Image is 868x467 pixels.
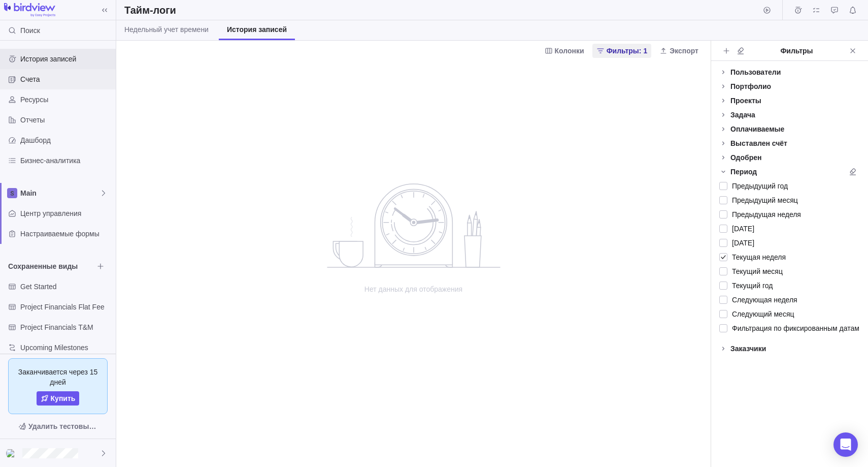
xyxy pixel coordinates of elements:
span: Main [20,188,99,198]
a: Купить [37,391,80,406]
span: Фильтры: 1 [592,44,652,58]
span: Купить [51,393,76,403]
span: Следующая неделя [727,293,797,307]
div: Проекты [730,96,761,106]
div: Пользователи [730,67,781,77]
span: Дашборд [20,135,112,145]
span: Центр управления [20,208,112,219]
span: Закрыть [846,44,860,58]
span: Запустить таймер [760,3,774,17]
div: Оплачиваемые [730,124,784,134]
a: Мои задачи [809,8,823,16]
span: Экспорт [670,46,698,56]
span: Бизнес-аналитика [20,155,112,166]
span: Колонки [555,46,584,56]
div: Период [730,167,757,177]
a: Тайм-логи [791,8,805,16]
span: Предыдущая неделя [727,207,801,222]
span: Посмотреть все виды [93,259,108,273]
div: Одобрен [730,152,761,163]
span: Мои задачи [809,3,823,17]
span: Очистить фильтр [846,165,860,179]
h2: Тайм-логи [124,3,176,17]
span: Текущий месяц [727,264,783,278]
span: Недельный учет времени [124,24,209,35]
span: Ресурсы [20,95,112,105]
span: Get Started [20,282,112,292]
span: Текущая неделя [727,250,786,264]
div: Портфолио [730,81,771,91]
span: Нет данных для отображения [312,284,515,294]
span: Project Financials T&M [20,322,112,332]
span: Следующий месяц [727,307,794,321]
span: Отчеты [20,115,112,125]
span: Предыдущий год [727,179,788,193]
span: Upcoming Milestones [20,343,112,353]
span: История записей [227,24,287,35]
span: Удалить тестовые данные [28,420,97,432]
span: [DATE] [727,222,754,236]
span: Текущий год [727,278,773,293]
div: Viktoryia Suboch [6,447,18,459]
a: Недельный учет времени [116,20,217,40]
div: Задача [730,110,755,120]
span: Тайм-логи [791,3,805,17]
span: Запросы на согласование [827,3,842,17]
span: [DATE] [727,236,754,250]
img: Show [6,449,18,457]
span: Заканчивается через 15 дней [17,367,99,387]
div: no data to show [312,60,515,467]
img: logo [4,3,55,17]
span: Счета [20,74,112,84]
div: Open Intercom Messenger [833,432,858,457]
span: Project Financials Flat Fee [20,302,112,312]
span: Колонки [541,44,588,58]
span: Добавить фильтры [719,44,733,58]
span: Уведомления [846,3,860,17]
span: Сохраненные виды [8,261,93,271]
span: Настраиваемые формы [20,229,112,239]
span: История записей [20,54,112,64]
a: Уведомления [846,8,860,16]
div: Выставлен счёт [730,138,787,148]
span: Поиск [20,25,40,36]
span: Предыдущий месяц [727,193,798,207]
span: Экспорт [655,44,703,58]
span: Удалить тестовые данные [8,418,108,434]
a: Запросы на согласование [827,8,842,16]
a: История записей [219,20,295,40]
span: Фильтрация по фиксированным датам [727,321,859,335]
div: Фильтры [748,46,846,56]
span: Фильтры: 1 [607,46,648,56]
span: Очистить фильтр [733,44,748,58]
div: Заказчики [730,344,766,354]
